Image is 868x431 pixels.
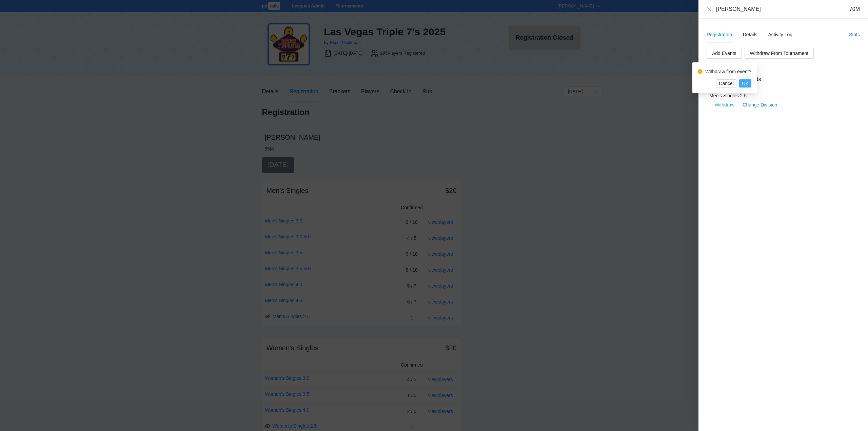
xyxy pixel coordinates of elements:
span: Add Events [712,50,736,57]
div: Withdraw from event? [705,68,751,75]
button: Cancel [716,79,736,87]
div: [PERSON_NAME] [716,5,761,13]
button: Withdraw From Tournament [745,48,814,59]
span: Cancel [719,80,734,87]
a: Change Division [743,102,777,107]
button: OK [739,79,751,87]
span: close [707,6,712,12]
button: Add Events [707,48,742,59]
span: Withdraw From Tournament [750,50,808,57]
div: Men's Singles 2.5 [709,92,847,99]
a: Stats [849,32,860,37]
button: Withdraw [709,99,740,110]
div: Registered to Events [711,70,856,89]
div: Registration [707,31,732,38]
div: Details [743,31,757,38]
span: OK [742,80,749,87]
div: Activity Log [768,31,793,38]
span: Withdraw [715,101,734,109]
div: 70M [849,5,860,13]
button: Close [707,6,712,12]
span: exclamation-circle [698,69,703,74]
